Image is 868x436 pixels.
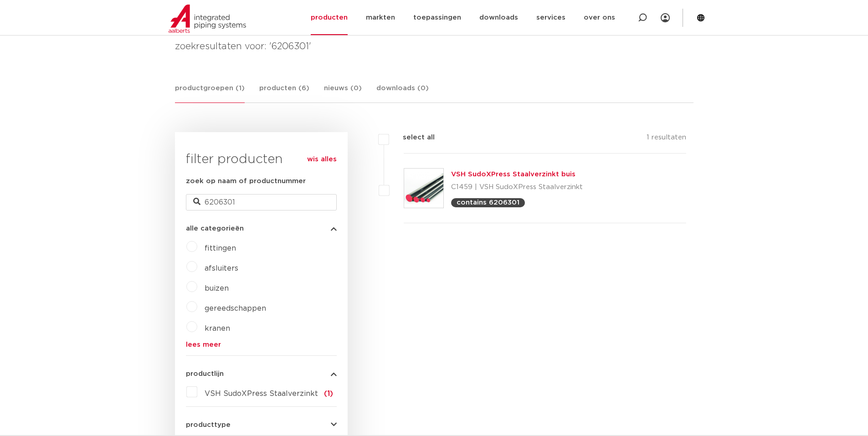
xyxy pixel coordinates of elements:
[186,225,337,232] button: alle categorieën
[175,83,245,103] a: productgroepen (1)
[451,171,575,178] a: VSH SudoXPress Staalverzinkt buis
[186,150,337,169] h3: filter producten
[186,194,337,210] input: zoeken
[389,132,435,143] label: select all
[205,245,236,252] a: fittingen
[186,421,337,428] button: producttype
[186,421,231,428] span: producttype
[205,390,318,397] span: VSH SudoXPress Staalverzinkt
[376,83,429,103] a: downloads (0)
[186,370,224,377] span: productlijn
[259,83,309,103] a: producten (6)
[307,154,337,165] a: wis alles
[186,176,306,187] label: zoek op naam of productnummer
[205,325,230,332] a: kranen
[404,169,443,208] img: Thumbnail for VSH SudoXPress Staalverzinkt buis
[451,180,583,195] p: C1459 | VSH SudoXPress Staalverzinkt
[205,285,229,292] a: buizen
[205,305,266,312] a: gereedschappen
[324,83,362,103] a: nieuws (0)
[457,199,519,206] p: contains 6206301
[186,370,337,377] button: productlijn
[205,265,238,272] a: afsluiters
[186,225,244,232] span: alle categorieën
[186,341,337,348] a: lees meer
[324,390,333,397] span: (1)
[175,39,693,54] h4: zoekresultaten voor: '6206301'
[647,132,686,146] p: 1 resultaten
